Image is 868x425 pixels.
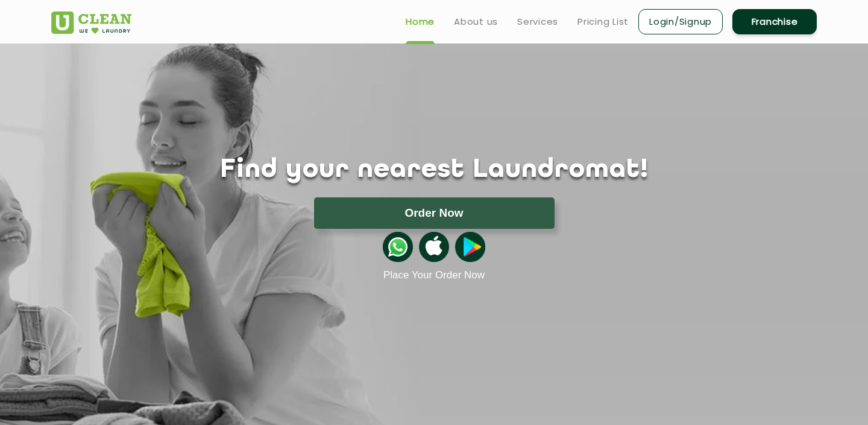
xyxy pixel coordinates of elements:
img: whatsappicon.png [383,232,413,262]
img: UClean Laundry and Dry Cleaning [51,11,131,34]
a: Place Your Order Now [383,269,485,281]
a: Franchise [732,9,817,34]
h1: Find your nearest Laundromat! [42,155,826,185]
img: apple-icon.png [419,232,449,262]
button: Order Now [314,197,555,229]
a: Home [406,14,435,29]
a: About us [454,14,498,29]
img: playstoreicon.png [455,232,485,262]
a: Services [517,14,558,29]
a: Pricing List [577,14,629,29]
a: Login/Signup [638,9,723,34]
